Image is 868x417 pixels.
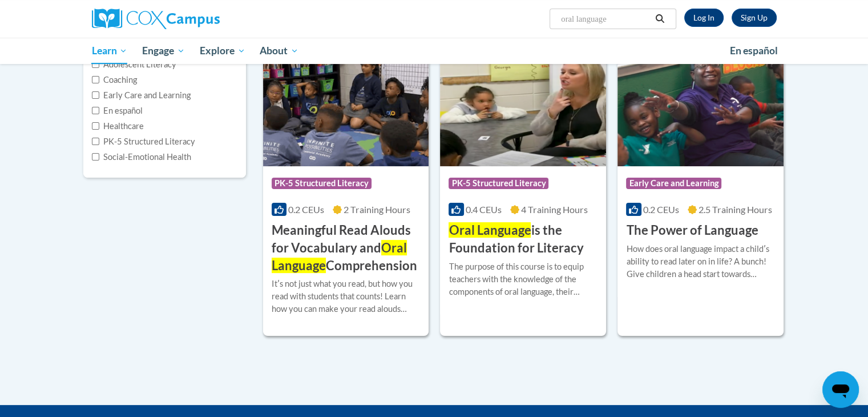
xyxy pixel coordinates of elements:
[92,76,99,83] input: Checkbox for Options
[92,61,99,68] input: Checkbox for Options
[732,9,777,27] a: Register
[92,135,195,148] label: PK-5 Structured Literacy
[92,89,191,102] label: Early Care and Learning
[92,74,137,86] label: Coaching
[92,9,220,29] img: Cox Campus
[822,371,859,408] iframe: Button to launch messaging window
[272,222,421,274] h3: Meaningful Read Alouds for Vocabulary and Comprehension
[699,204,772,215] span: 2.5 Training Hours
[263,50,429,336] a: Course LogoPK-5 Structured Literacy0.2 CEUs2 Training Hours Meaningful Read Alouds for Vocabulary...
[521,204,588,215] span: 4 Training Hours
[92,91,99,99] input: Checkbox for Options
[617,50,784,336] a: Course LogoEarly Care and Learning0.2 CEUs2.5 Training Hours The Power of LanguageHow does oral l...
[440,50,606,166] img: Course Logo
[643,204,679,215] span: 0.2 CEUs
[92,151,191,163] label: Social-Emotional Health
[260,44,298,58] span: About
[288,204,324,215] span: 0.2 CEUs
[344,204,410,215] span: 2 Training Hours
[91,44,127,58] span: Learn
[272,240,407,273] span: Oral Language
[449,222,597,257] h3: is the Foundation for Literacy
[626,178,721,189] span: Early Care and Learning
[560,12,651,26] input: Search Courses
[200,44,245,58] span: Explore
[92,122,99,130] input: Checkbox for Options
[722,39,785,63] a: En español
[466,204,502,215] span: 0.4 CEUs
[651,12,668,26] button: Search
[730,45,778,57] span: En español
[684,9,724,27] a: Log In
[617,50,784,166] img: Course Logo
[92,105,143,117] label: En español
[252,38,306,64] a: About
[92,153,99,161] input: Checkbox for Options
[92,9,309,29] a: Cox Campus
[440,50,606,336] a: Course LogoPK-5 Structured Literacy0.4 CEUs4 Training Hours Oral Languageis the Foundation for Li...
[75,38,794,64] div: Main menu
[272,278,421,315] div: Itʹs not just what you read, but how you read with students that counts! Learn how you can make y...
[135,38,192,64] a: Engage
[92,58,176,71] label: Adolescent Literacy
[84,38,135,64] a: Learn
[449,178,548,189] span: PK-5 Structured Literacy
[263,50,429,166] img: Course Logo
[192,38,253,64] a: Explore
[449,222,531,238] span: Oral Language
[449,260,597,298] div: The purpose of this course is to equip teachers with the knowledge of the components of oral lang...
[626,243,775,280] div: How does oral language impact a childʹs ability to read later on in life? A bunch! Give children ...
[92,138,99,145] input: Checkbox for Options
[142,44,185,58] span: Engage
[272,178,372,189] span: PK-5 Structured Literacy
[626,222,758,239] h3: The Power of Language
[92,107,99,114] input: Checkbox for Options
[92,120,144,133] label: Healthcare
